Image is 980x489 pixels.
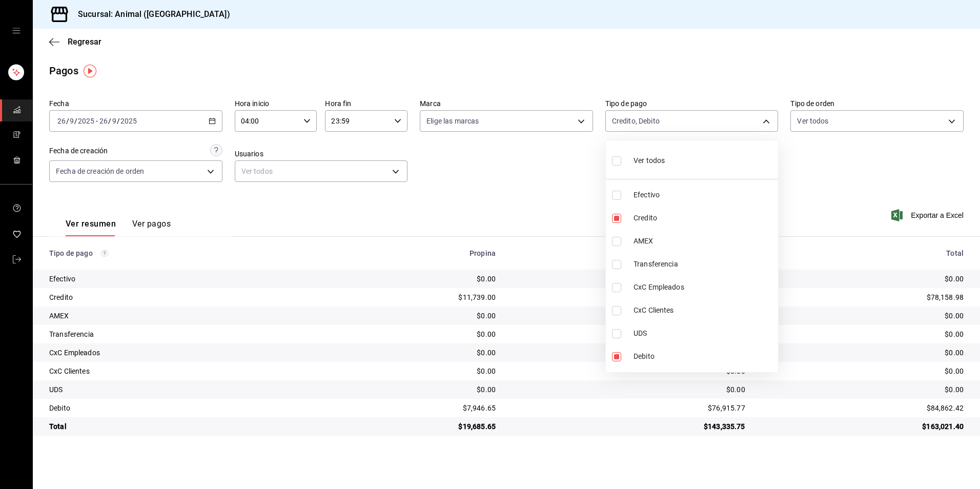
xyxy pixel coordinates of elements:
[634,259,774,270] span: Transferencia
[634,328,774,339] span: UDS
[634,282,774,293] span: CxC Empleados
[634,155,665,166] span: Ver todos
[634,236,774,247] span: AMEX
[634,305,774,316] span: CxC Clientes
[634,213,774,223] span: Credito
[84,65,96,77] img: Tooltip marker
[634,351,774,362] span: Debito
[634,190,774,200] span: Efectivo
